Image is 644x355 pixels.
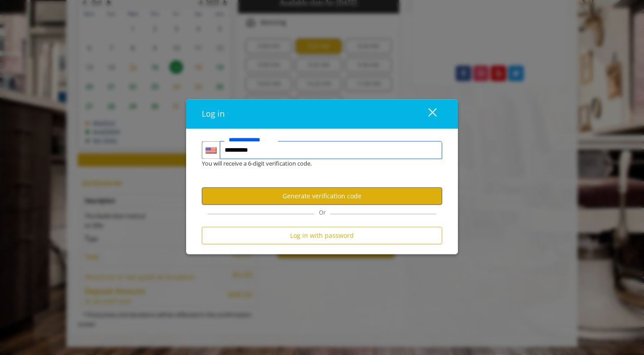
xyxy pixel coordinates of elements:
span: Or [314,209,330,217]
div: Country [202,141,220,159]
button: Log in with password [202,227,442,245]
div: You will receive a 6-digit verification code. [195,159,435,169]
button: Generate verification code [202,187,442,205]
span: Log in [202,109,225,119]
div: close dialog [418,107,436,121]
button: close dialog [412,105,442,123]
